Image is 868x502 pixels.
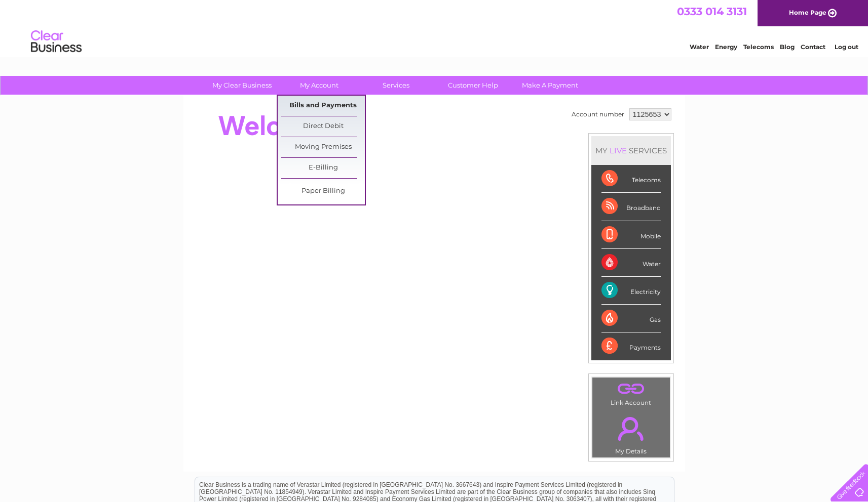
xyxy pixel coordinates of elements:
td: Account number [569,106,627,123]
div: Clear Business is a trading name of Verastar Limited (registered in [GEOGRAPHIC_DATA] No. 3667643... [195,6,674,49]
div: Mobile [601,221,661,249]
a: Moving Premises [281,137,365,157]
a: Direct Debit [281,116,365,137]
a: Blog [780,43,795,51]
a: . [595,380,667,398]
div: Water [601,249,661,277]
div: Electricity [601,277,661,305]
a: Log out [835,43,858,51]
a: Energy [715,43,737,51]
td: Link Account [592,377,670,409]
a: My Clear Business [200,76,284,95]
a: 0333 014 3131 [677,5,747,18]
div: Telecoms [601,165,661,193]
td: My Details [592,408,670,458]
a: Customer Help [431,76,515,95]
div: Payments [601,332,661,360]
a: My Account [277,76,361,95]
img: logo.png [30,26,82,57]
div: LIVE [608,146,629,155]
a: Paper Billing [281,181,365,201]
a: Services [354,76,438,95]
div: Gas [601,305,661,332]
a: Make A Payment [508,76,592,95]
a: Water [690,43,709,51]
a: E-Billing [281,158,365,178]
a: Bills and Payments [281,96,365,116]
div: Broadband [601,193,661,221]
a: Telecoms [743,43,774,51]
a: Contact [801,43,825,51]
a: . [595,411,667,446]
div: MY SERVICES [591,136,671,165]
